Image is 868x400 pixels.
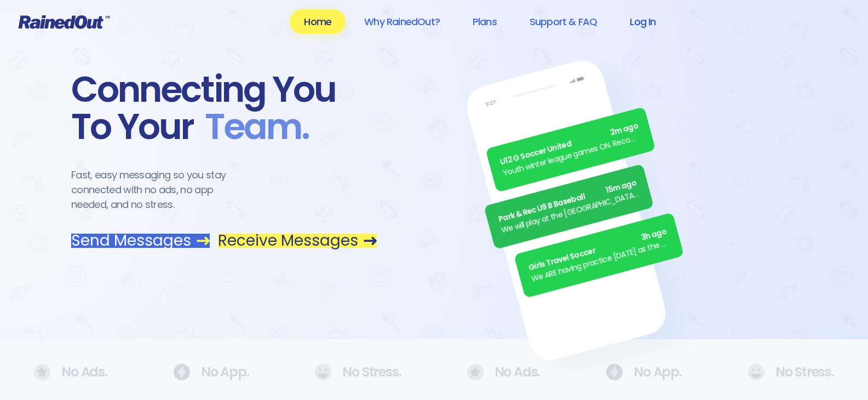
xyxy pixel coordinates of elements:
[606,364,682,380] div: No App.
[290,9,346,34] a: Home
[606,364,623,380] img: No Ads.
[515,9,611,34] a: Support & FAQ
[527,226,668,274] div: Girls Travel Soccer
[640,226,668,244] span: 3h ago
[467,364,541,381] div: No Ads.
[314,364,331,380] img: No Ads.
[173,364,190,380] img: No Ads.
[616,9,670,34] a: Log In
[34,364,107,381] div: No Ads.
[71,167,246,212] div: Fast, easy messaging so you stay connected with no ads, no app needed, and no stress.
[502,131,642,179] div: Youth winter league games ON. Recommend running shoes/sneakers for players as option for footwear.
[500,188,641,236] div: We will play at the [GEOGRAPHIC_DATA]. Wear white, be at the field by 5pm.
[71,234,210,248] a: Send Messages
[173,364,249,380] div: No App.
[350,9,454,34] a: Why RainedOut?
[499,120,640,169] div: U12 G Soccer United
[497,177,638,225] div: Park & Rec U9 B Baseball
[458,9,511,34] a: Plans
[605,177,637,196] span: 15m ago
[71,71,377,146] div: Connecting You To Your
[748,364,764,380] img: No Ads.
[314,364,401,380] div: No Stress.
[748,364,834,380] div: No Stress.
[218,234,377,248] a: Receive Messages
[530,237,671,285] div: We ARE having practice [DATE] as the sun is finally out.
[194,108,309,146] span: Team .
[467,364,484,381] img: No Ads.
[609,120,640,139] span: 2m ago
[34,364,50,381] img: No Ads.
